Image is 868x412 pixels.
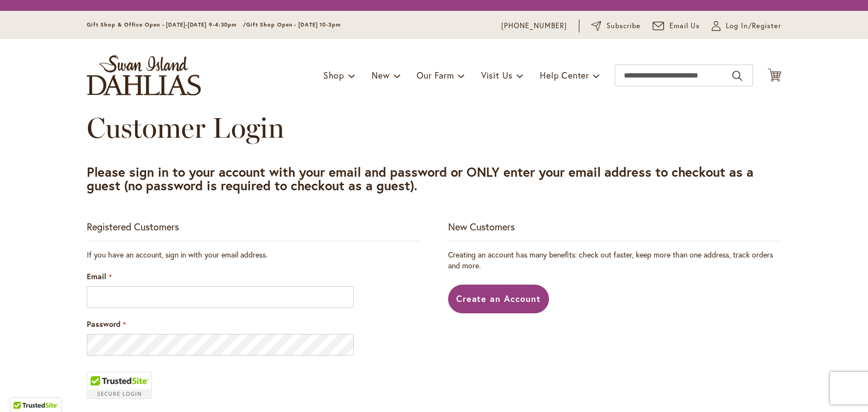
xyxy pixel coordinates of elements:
[726,21,781,31] span: Log In/Register
[417,69,454,81] span: Our Farm
[323,69,344,81] span: Shop
[87,220,179,233] strong: Registered Customers
[87,372,152,399] div: TrustedSite Certified
[87,249,420,260] div: If you have an account, sign in with your email address.
[607,21,641,31] span: Subscribe
[372,69,390,81] span: New
[448,285,550,313] a: Create an Account
[540,69,589,81] span: Help Center
[246,21,341,28] span: Gift Shop Open - [DATE] 10-3pm
[87,111,284,145] span: Customer Login
[87,271,106,281] span: Email
[87,319,120,329] span: Password
[456,293,541,304] span: Create an Account
[669,21,700,31] span: Email Us
[448,249,781,271] p: Creating an account has many benefits: check out faster, keep more than one address, track orders...
[481,69,513,81] span: Visit Us
[87,21,246,28] span: Gift Shop & Office Open - [DATE]-[DATE] 9-4:30pm /
[653,21,700,31] a: Email Us
[501,21,567,31] a: [PHONE_NUMBER]
[448,220,515,233] strong: New Customers
[712,21,781,31] a: Log In/Register
[87,163,754,194] strong: Please sign in to your account with your email and password or ONLY enter your email address to c...
[591,21,641,31] a: Subscribe
[87,55,201,95] a: store logo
